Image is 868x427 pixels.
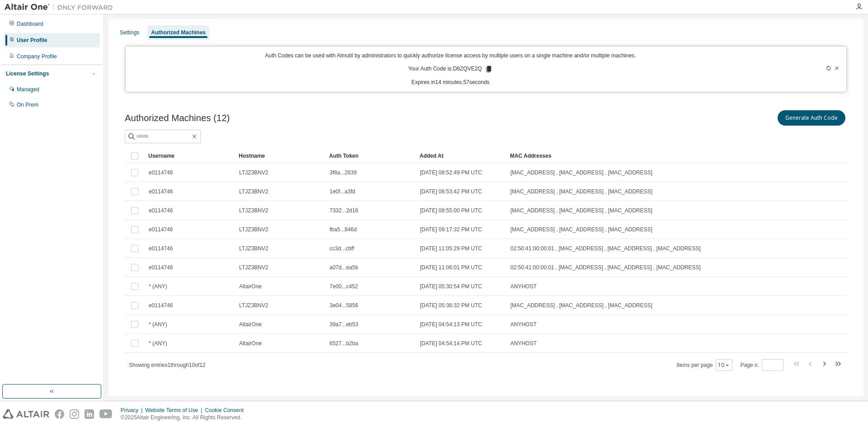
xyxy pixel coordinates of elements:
[330,321,358,328] span: 39a7...eb53
[125,113,230,123] span: Authorized Machines (12)
[330,188,355,195] span: 1e0f...a3fd
[17,37,47,44] div: User Profile
[6,70,49,77] div: License Settings
[239,149,322,163] div: Hostname
[420,188,482,195] span: [DATE] 08:53:42 PM UTC
[420,245,482,252] span: [DATE] 11:05:29 PM UTC
[510,207,652,214] span: [MAC_ADDRESS] , [MAC_ADDRESS] , [MAC_ADDRESS]
[510,245,701,252] span: 02:50:41:00:00:01 , [MAC_ADDRESS] , [MAC_ADDRESS] , [MAC_ADDRESS]
[510,302,652,309] span: [MAC_ADDRESS] , [MAC_ADDRESS] , [MAC_ADDRESS]
[239,283,262,290] span: AltairOne
[149,340,167,347] span: * (ANY)
[99,409,113,419] img: youtube.svg
[420,149,503,163] div: Added At
[510,188,652,195] span: [MAC_ADDRESS] , [MAC_ADDRESS] , [MAC_ADDRESS]
[149,169,173,176] span: e0114746
[510,340,537,347] span: ANYHOST
[239,245,268,252] span: LTJZ3BNV2
[120,29,139,36] div: Settings
[148,149,231,163] div: Username
[239,302,268,309] span: LTJZ3BNV2
[239,264,268,271] span: LTJZ3BNV2
[330,207,358,214] span: 7332...2d16
[330,245,354,252] span: cc3d...cbff
[510,321,537,328] span: ANYHOST
[149,321,167,328] span: * (ANY)
[239,321,262,328] span: AltairOne
[420,283,482,290] span: [DATE] 05:30:54 PM UTC
[239,188,268,195] span: LTJZ3BNV2
[149,245,173,252] span: e0114746
[330,283,358,290] span: 7e00...c452
[330,264,358,271] span: a07d...ea5b
[145,407,205,414] div: Website Terms of Use
[17,101,38,108] div: On Prem
[778,110,845,126] button: Generate Auth Code
[677,359,732,371] span: Items per page
[239,207,268,214] span: LTJZ3BNV2
[420,264,482,271] span: [DATE] 11:06:01 PM UTC
[420,226,482,233] span: [DATE] 09:17:32 PM UTC
[149,283,167,290] span: * (ANY)
[17,53,57,60] div: Company Profile
[510,169,652,176] span: [MAC_ADDRESS] , [MAC_ADDRESS] , [MAC_ADDRESS]
[420,340,482,347] span: [DATE] 04:54:14 PM UTC
[151,29,206,36] div: Authorized Machines
[510,283,537,290] span: ANYHOST
[239,340,262,347] span: AltairOne
[510,264,701,271] span: 02:50:41:00:00:01 , [MAC_ADDRESS] , [MAC_ADDRESS] , [MAC_ADDRESS]
[121,414,249,422] p: © 2025 Altair Engineering, Inc. All Rights Reserved.
[131,52,770,60] p: Auth Codes can be used with Almutil by administrators to quickly authorize license access by mult...
[129,362,206,368] span: Showing entries 1 through 10 of 12
[85,409,94,419] img: linkedin.svg
[239,226,268,233] span: LTJZ3BNV2
[17,86,39,93] div: Managed
[420,207,482,214] span: [DATE] 08:55:00 PM UTC
[741,359,783,371] span: Page n.
[17,20,43,28] div: Dashboard
[510,149,748,163] div: MAC Addresses
[205,407,249,414] div: Cookie Consent
[149,302,173,309] span: e0114746
[149,188,173,195] span: e0114746
[330,226,357,233] span: fba5...846d
[510,226,652,233] span: [MAC_ADDRESS] , [MAC_ADDRESS] , [MAC_ADDRESS]
[239,169,268,176] span: LTJZ3BNV2
[149,226,173,233] span: e0114746
[330,302,358,309] span: 3e04...5856
[420,321,482,328] span: [DATE] 04:54:13 PM UTC
[330,169,357,176] span: 3f8a...2639
[5,3,118,12] img: Altair One
[420,302,482,309] span: [DATE] 05:36:32 PM UTC
[149,207,173,214] span: e0114746
[55,409,64,419] img: facebook.svg
[330,340,358,347] span: 6527...b2ba
[131,79,770,86] p: Expires in 14 minutes, 57 seconds
[718,361,730,369] button: 10
[121,407,145,414] div: Privacy
[3,409,49,419] img: altair_logo.svg
[149,264,173,271] span: e0114746
[420,169,482,176] span: [DATE] 08:52:49 PM UTC
[70,409,79,419] img: instagram.svg
[408,65,493,73] p: Your Auth Code is: D8ZQVE2Q
[329,149,412,163] div: Auth Token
